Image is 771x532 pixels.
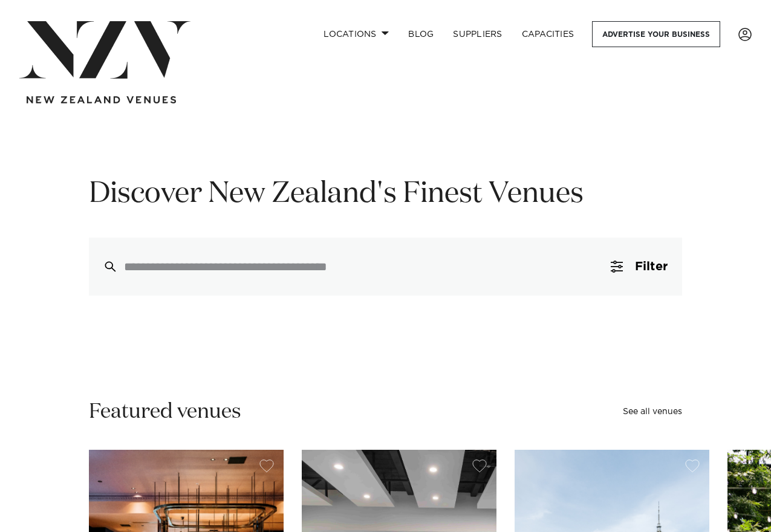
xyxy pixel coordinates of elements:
[19,21,190,79] img: nzv-logo.png
[314,21,399,47] a: Locations
[623,407,682,416] a: See all venues
[512,21,584,47] a: Capacities
[399,21,443,47] a: BLOG
[89,175,682,213] h1: Discover New Zealand's Finest Venues
[596,238,682,296] button: Filter
[27,96,176,104] img: new-zealand-venues-text.png
[443,21,512,47] a: SUPPLIERS
[635,261,668,273] span: Filter
[89,398,241,426] h2: Featured venues
[592,21,720,47] a: Advertise your business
